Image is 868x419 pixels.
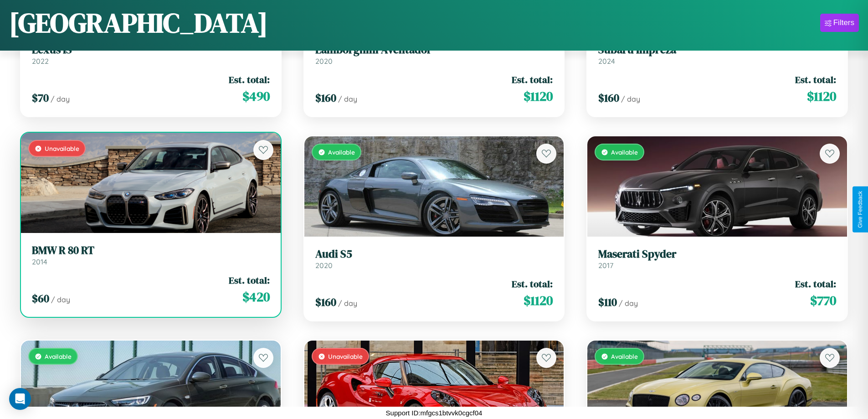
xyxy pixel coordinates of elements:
div: Give Feedback [857,191,863,228]
h3: BMW R 80 RT [32,244,270,257]
span: / day [621,94,640,103]
span: 2017 [598,261,613,270]
span: Available [611,352,638,360]
a: Lamborghini Aventador2020 [315,43,553,66]
span: Est. total: [229,274,270,287]
span: $ 1120 [524,291,553,310]
a: BMW R 80 RT2014 [32,244,270,266]
span: / day [619,299,638,308]
span: $ 160 [315,90,336,105]
span: Est. total: [512,73,553,86]
h3: Audi S5 [315,248,553,261]
span: 2020 [315,261,333,270]
h3: Maserati Spyder [598,248,836,261]
a: Maserati Spyder2017 [598,248,836,270]
span: / day [51,94,70,103]
span: Est. total: [512,277,553,290]
span: 2020 [315,57,333,66]
span: 2014 [32,257,47,266]
span: $ 110 [598,295,617,310]
span: $ 490 [242,87,270,105]
button: Filters [820,14,859,32]
span: $ 770 [810,291,836,310]
a: Subaru Impreza2024 [598,43,836,66]
div: Filters [833,18,854,27]
span: Available [45,352,72,360]
span: Est. total: [795,277,836,290]
span: $ 160 [598,90,619,105]
div: Open Intercom Messenger [9,388,31,410]
span: $ 70 [32,90,49,105]
span: Unavailable [328,352,363,360]
span: Available [328,148,355,156]
span: / day [338,94,357,103]
span: Unavailable [45,145,79,152]
span: / day [51,295,70,304]
p: Support ID: mfgcs1btvvk0cgcf04 [386,407,483,419]
span: 2024 [598,57,615,66]
h1: [GEOGRAPHIC_DATA] [9,4,268,41]
span: / day [338,299,357,308]
span: $ 1120 [807,87,836,105]
span: Available [611,148,638,156]
span: 2022 [32,57,49,66]
span: $ 160 [315,295,336,310]
span: Est. total: [229,73,270,86]
span: $ 1120 [524,87,553,105]
a: Lexus IS2022 [32,43,270,66]
a: Audi S52020 [315,248,553,270]
span: $ 60 [32,291,49,306]
span: $ 420 [242,288,270,306]
span: Est. total: [795,73,836,86]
